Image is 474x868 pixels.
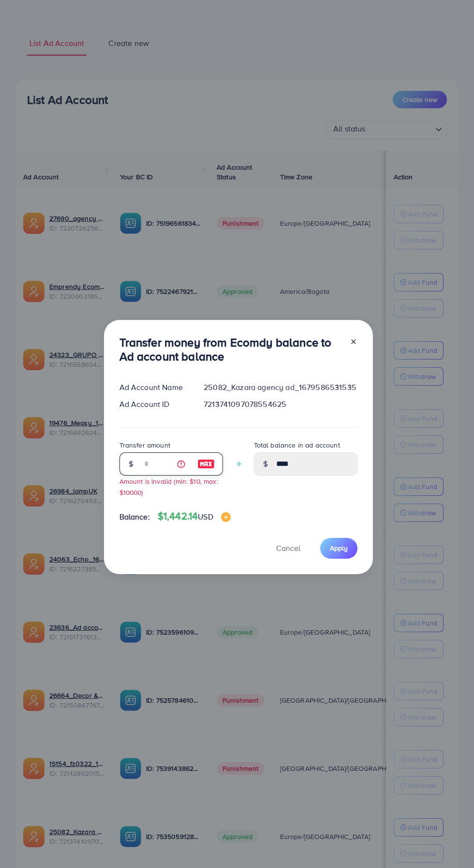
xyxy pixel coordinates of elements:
[196,382,365,393] div: 25082_Kazara agency ad_1679586531535
[112,399,196,410] div: Ad Account ID
[196,399,365,410] div: 7213741097078554625
[198,511,213,522] span: USD
[119,440,170,450] label: Transfer amount
[197,458,215,470] img: image
[276,543,300,553] span: Cancel
[112,382,196,393] div: Ad Account Name
[119,477,218,497] small: Amount is invalid (min: $10, max: $10000)
[119,335,342,363] h3: Transfer money from Ecomdy balance to Ad account balance
[330,543,348,553] span: Apply
[320,538,357,559] button: Apply
[221,512,231,522] img: image
[264,538,312,559] button: Cancel
[254,440,340,450] label: Total balance in ad account
[158,510,231,522] h4: $1,442.14
[119,511,150,522] span: Balance:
